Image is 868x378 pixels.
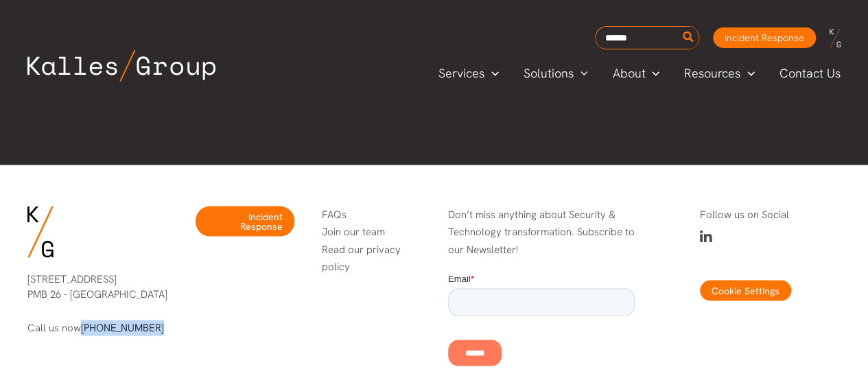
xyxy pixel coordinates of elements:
a: Join our team [322,224,385,238]
button: Cookie Settings [700,280,791,300]
span: Solutions [524,63,574,84]
span: Menu Toggle [574,63,588,84]
a: ServicesMenu Toggle [426,63,511,84]
p: [STREET_ADDRESS] PMB 26 - [GEOGRAPHIC_DATA] [27,271,168,302]
p: Don’t miss anything about Security & Technology transformation. Subscribe to our Newsletter! [448,206,635,259]
a: Contact Us [767,63,854,84]
a: Read our privacy policy [322,242,401,274]
button: Search [680,27,697,49]
span: About [612,63,645,84]
span: Menu Toggle [740,63,755,84]
a: AboutMenu Toggle [600,63,672,84]
a: ResourcesMenu Toggle [672,63,767,84]
p: Follow us on Social [700,206,841,224]
nav: Primary Site Navigation [426,62,854,84]
span: Contact Us [779,63,841,84]
span: Services [438,63,484,84]
p: Call us now [27,320,168,335]
span: Menu Toggle [645,63,659,84]
a: FAQs [322,207,347,221]
span: Menu Toggle [484,63,499,84]
img: Kalles Group [27,50,215,82]
a: [PHONE_NUMBER] [81,320,164,334]
img: KG-Logo-Signature [27,206,54,257]
span: Resources [684,63,740,84]
a: SolutionsMenu Toggle [511,63,600,84]
a: Incident Response [713,27,816,48]
a: Incident Response [196,206,294,236]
